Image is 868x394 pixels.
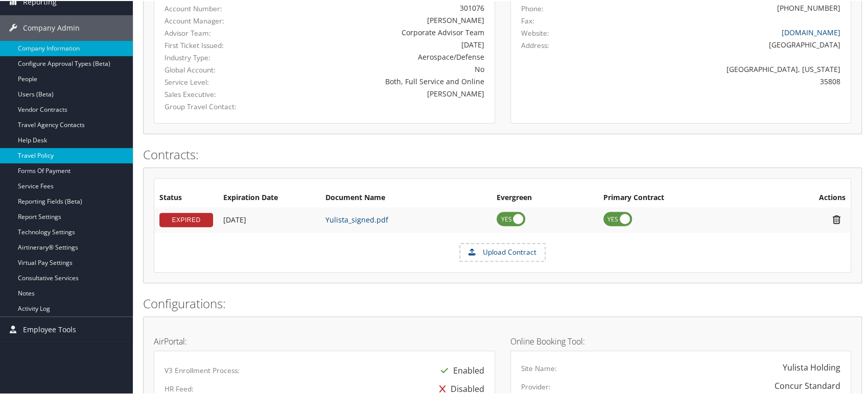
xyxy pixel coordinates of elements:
[521,381,551,391] label: Provider:
[436,360,484,379] div: Enabled
[218,188,320,206] th: Expiration Date
[604,63,840,73] div: [GEOGRAPHIC_DATA], [US_STATE]
[165,39,261,50] label: First Ticket Issued:
[276,2,484,12] div: 301076
[143,294,862,311] h2: Configurations:
[23,14,80,40] span: Company Admin
[165,3,261,13] label: Account Number:
[320,188,491,206] th: Document Name
[521,3,544,13] label: Phone:
[764,188,851,206] th: Actions
[604,38,840,49] div: [GEOGRAPHIC_DATA]
[276,51,484,61] div: Aerospace/Defense
[276,14,484,24] div: [PERSON_NAME]
[598,188,765,206] th: Primary Contract
[828,213,846,224] i: Remove Contract
[521,39,549,50] label: Address:
[325,214,388,224] a: Yulista_signed.pdf
[165,52,261,62] label: Industry Type:
[276,87,484,98] div: [PERSON_NAME]
[276,75,484,86] div: Both, Full Service and Online
[165,88,261,98] label: Sales Executive:
[165,383,194,393] label: HR Feed:
[154,336,495,344] h4: AirPortal:
[23,316,76,341] span: Employee Tools
[276,26,484,37] div: Corporate Advisor Team
[143,145,862,162] h2: Contracts:
[783,360,840,373] div: Yulista Holding
[276,63,484,73] div: No
[777,2,840,12] div: [PHONE_NUMBER]
[460,243,545,260] label: Upload Contract
[165,64,261,74] label: Global Account:
[276,38,484,49] div: [DATE]
[782,27,840,36] a: [DOMAIN_NAME]
[521,362,557,373] label: Site Name:
[521,15,534,25] label: Fax:
[510,336,852,344] h4: Online Booking Tool:
[165,364,240,375] label: V3 Enrollment Process:
[491,188,598,206] th: Evergreen
[775,379,840,391] div: Concur Standard
[521,27,549,37] label: Website:
[223,214,246,224] span: [DATE]
[223,214,315,224] div: Add/Edit Date
[165,76,261,86] label: Service Level:
[165,27,261,37] label: Advisor Team:
[159,212,213,226] div: EXPIRED
[165,15,261,25] label: Account Manager:
[604,75,840,86] div: 35808
[154,188,218,206] th: Status
[165,101,261,111] label: Group Travel Contact:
